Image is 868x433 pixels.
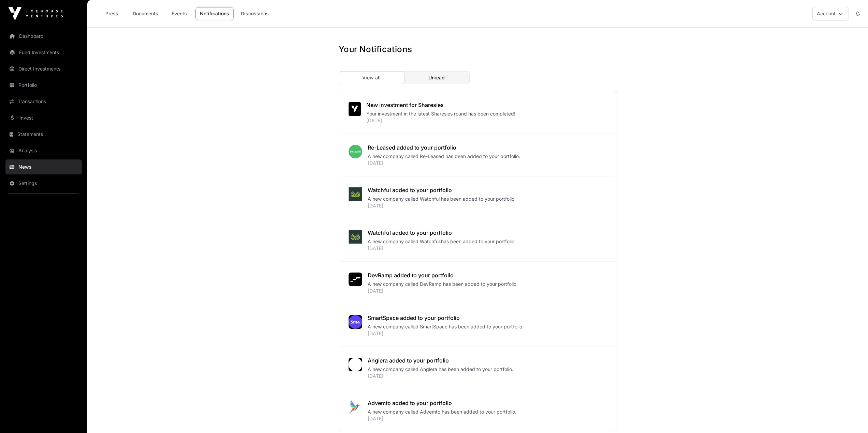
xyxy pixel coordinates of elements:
[368,323,604,330] div: A new company called SmartSpace has been added to your portfolio.
[349,315,362,329] img: smartspace398.png
[368,281,604,288] div: A new company called DevRamp has been added to your portfolio.
[339,304,617,347] a: SmartSpace added to your portfolioA new company called SmartSpace has been added to your portfoli...
[339,176,617,219] a: Watchful added to your portfolioA new company called Watchful has been added to your portfolio.[D...
[339,347,617,389] a: Anglera added to your portfolioA new company called Anglera has been added to your portfolio.[DATE]
[368,366,604,373] div: A new company called Anglera has been added to your portfolio.
[368,330,604,337] div: [DATE]
[8,7,63,20] img: Icehouse Ventures Logo
[368,415,604,422] div: [DATE]
[5,127,82,142] a: Statements
[368,271,604,279] div: DevRamp added to your portfolio
[834,400,868,433] iframe: Chat Widget
[368,196,604,202] div: A new company called Watchful has been added to your portfolio.
[128,7,163,20] a: Documents
[349,187,362,201] img: watchful_ai_logo.jpeg
[339,44,412,55] h1: Your Notifications
[339,134,617,176] a: Re-Leased added to your portfolioA new company called Re-Leased has been added to your portfolio....
[366,101,604,109] div: New investment for Sharesies
[195,7,234,20] a: Notifications
[368,314,604,322] div: SmartSpace added to your portfolio
[349,400,362,414] img: 1653601112585.jpeg
[165,7,193,20] a: Events
[351,105,358,113] img: iv-small-logo.svg
[5,143,82,158] a: Analysis
[366,110,604,117] div: Your investment in the latest Sharesies round has been completed!
[339,91,617,134] a: New investment for SharesiesYour investment in the latest Sharesies round has been completed![DATE]
[5,110,82,125] a: Invest
[428,74,445,81] span: Unread
[368,238,604,245] div: A new company called Watchful has been added to your portfolio.
[236,7,273,20] a: Discussions
[98,7,126,20] a: Press
[368,399,604,407] div: Advemto added to your portfolio
[368,356,604,365] div: Anglera added to your portfolio
[5,61,82,76] a: Direct Investments
[5,94,82,109] a: Transactions
[5,45,82,60] a: Fund Investments
[5,176,82,191] a: Settings
[5,159,82,174] a: News
[368,153,604,160] div: A new company called Re-Leased has been added to your portfolio.
[349,358,362,371] img: anglera402.png
[368,288,604,294] div: [DATE]
[368,186,604,194] div: Watchful added to your portfolio
[339,262,617,304] a: DevRamp added to your portfolioA new company called DevRamp has been added to your portfolio.[DATE]
[368,229,604,237] div: Watchful added to your portfolio
[339,389,617,432] a: Advemto added to your portfolioA new company called Advemto has been added to your portfolio.[DATE]
[366,117,604,124] div: [DATE]
[349,273,362,286] img: SVGs_DevRamp.svg
[5,78,82,93] a: Portfolio
[349,145,362,158] img: download.png
[368,245,604,252] div: [DATE]
[339,219,617,262] a: Watchful added to your portfolioA new company called Watchful has been added to your portfolio.[D...
[368,202,604,209] div: [DATE]
[5,29,82,44] a: Dashboard
[812,7,849,20] button: Account
[368,143,604,152] div: Re-Leased added to your portfolio
[368,160,604,167] div: [DATE]
[368,408,604,415] div: A new company called Advemto has been added to your portfolio.
[349,230,362,244] img: watchful_ai_logo.jpeg
[368,373,604,380] div: [DATE]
